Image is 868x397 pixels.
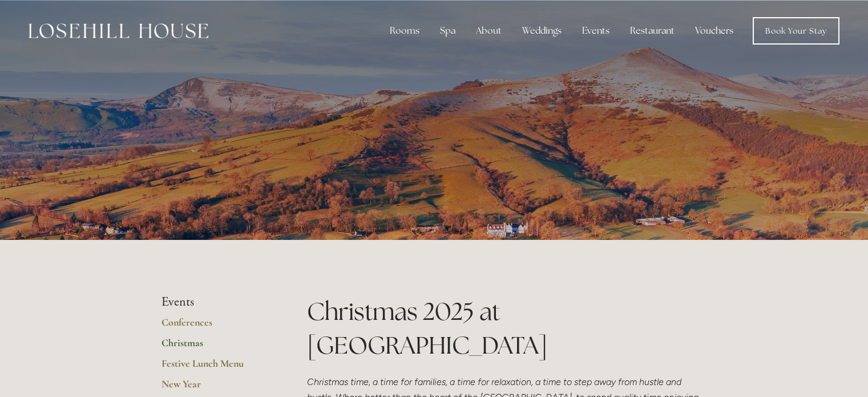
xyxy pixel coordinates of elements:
div: Events [573,19,619,42]
div: Rooms [381,19,429,42]
a: Vouchers [686,19,742,42]
li: Events [162,295,271,310]
a: Christmas [162,336,271,357]
div: About [467,19,511,42]
a: Festive Lunch Menu [162,357,271,378]
div: Spa [431,19,465,42]
a: Book Your Stay [753,17,839,45]
img: Losehill House [29,23,208,38]
div: Restaurant [621,19,684,42]
a: Conferences [162,316,271,336]
div: Weddings [513,19,571,42]
h1: Christmas 2025 at [GEOGRAPHIC_DATA] [307,295,707,362]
